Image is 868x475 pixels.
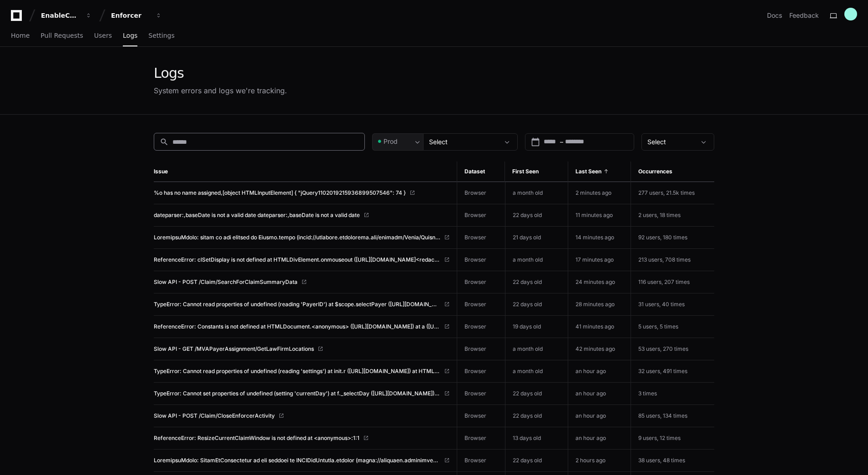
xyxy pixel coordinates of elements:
th: Issue [154,162,457,182]
span: %o has no name assigned,[object HTMLInputElement] { "jQuery1102019215936899507546": 74 } [154,189,406,197]
span: 92 users, 180 times [638,234,687,241]
a: TypeError: Cannot set properties of undefined (setting 'currentDay') at f._selectDay ([URL][DOMAI... [154,390,449,397]
span: 277 users, 21.5k times [638,189,695,196]
a: Pull Requests [40,25,83,46]
span: Last Seen [575,168,601,175]
td: a month old [505,338,568,360]
span: 3 times [638,390,657,397]
td: 2 minutes ago [568,182,631,204]
span: Users [94,33,112,38]
a: Slow API - POST /Claim/SearchForClaimSummaryData [154,278,449,286]
span: 32 users, 491 times [638,368,687,374]
span: LoremipsuMdolo: sitam co adi elitsed do Eiusmo.tempo (incid://utlabore.etdolorema.ali/enimadm/Ven... [154,234,440,241]
th: Occurrences [631,162,714,182]
a: Logs [123,25,137,46]
td: 17 minutes ago [568,249,631,271]
td: Browser [457,450,505,472]
a: Home [11,25,30,46]
span: TypeError: Cannot read properties of undefined (reading 'settings') at init.r ([URL][DOMAIN_NAME]... [154,368,440,375]
td: 11 minutes ago [568,204,631,227]
span: Settings [148,33,174,38]
span: Slow API - GET /MVAPayerAssignment/GetLawFirmLocations [154,345,314,353]
a: Slow API - GET /MVAPayerAssignment/GetLawFirmLocations [154,345,449,353]
a: Slow API - POST /Claim/CloseEnforcerActivity [154,412,449,419]
a: dateparser:,baseDate is not a valid date dateparser:,baseDate is not a valid date [154,212,449,219]
a: Docs [767,11,782,20]
span: TypeError: Cannot set properties of undefined (setting 'currentDay') at f._selectDay ([URL][DOMAI... [154,390,440,397]
span: 85 users, 134 times [638,412,687,419]
a: Settings [148,25,174,46]
span: Pull Requests [40,33,83,38]
span: dateparser:,baseDate is not a valid date dateparser:,baseDate is not a valid date [154,212,360,219]
span: Home [11,33,30,38]
td: 22 days old [505,204,568,226]
td: 13 days old [505,427,568,449]
a: TypeError: Cannot read properties of undefined (reading 'PayerID') at $scope.selectPayer ([URL][D... [154,301,449,308]
td: 22 days old [505,383,568,404]
mat-icon: calendar_today [531,137,540,147]
td: 22 days old [505,450,568,471]
a: ReferenceError: clSetDisplay is not defined at HTMLDivElement.onmouseout ([URL][DOMAIN_NAME]<reda... [154,256,449,263]
td: Browser [457,338,505,360]
a: TypeError: Cannot read properties of undefined (reading 'settings') at init.r ([URL][DOMAIN_NAME]... [154,368,449,375]
td: 24 minutes ago [568,271,631,293]
td: 21 days old [505,227,568,248]
td: 28 minutes ago [568,293,631,316]
span: ReferenceError: Constants is not defined at HTMLDocument.<anonymous> ([URL][DOMAIN_NAME]) at a ([... [154,323,440,330]
td: 42 minutes ago [568,338,631,360]
td: an hour ago [568,427,631,450]
a: LoremipsuMdolo: sitam co adi elitsed do Eiusmo.tempo (incid://utlabore.etdolorema.ali/enimadm/Ven... [154,234,449,241]
a: LoremipsuMdolo: SitamEtConsectetur ad eli seddoei te INCIDidUntutla.etdolor (magna://aliquaen.adm... [154,457,449,464]
div: System errors and logs we're tracking. [154,85,287,96]
td: 19 days old [505,316,568,338]
td: an hour ago [568,360,631,383]
span: Prod [384,137,398,146]
span: First Seen [512,168,539,175]
span: Logs [123,33,137,38]
button: Feedback [789,11,819,20]
a: %o has no name assigned,[object HTMLInputElement] { "jQuery1102019215936899507546": 74 } [154,189,449,197]
mat-icon: search [160,137,169,147]
td: a month old [505,249,568,271]
button: Open calendar [531,137,540,147]
td: Browser [457,249,505,271]
span: 9 users, 12 times [638,435,681,441]
span: 53 users, 270 times [638,345,688,352]
span: ReferenceError: ResizeCurrentClaimWindow is not defined at <anonymous>:1:1 [154,435,359,442]
span: TypeError: Cannot read properties of undefined (reading 'PayerID') at $scope.selectPayer ([URL][D... [154,301,440,308]
td: Browser [457,405,505,427]
a: ReferenceError: Constants is not defined at HTMLDocument.<anonymous> ([URL][DOMAIN_NAME]) at a ([... [154,323,449,330]
td: Browser [457,227,505,249]
div: Logs [154,65,287,81]
td: Browser [457,204,505,227]
a: Users [94,25,112,46]
a: ReferenceError: ResizeCurrentClaimWindow is not defined at <anonymous>:1:1 [154,435,449,442]
td: a month old [505,182,568,204]
span: ReferenceError: clSetDisplay is not defined at HTMLDivElement.onmouseout ([URL][DOMAIN_NAME]<reda... [154,256,440,263]
td: 41 minutes ago [568,316,631,338]
td: a month old [505,360,568,382]
span: 213 users, 708 times [638,256,691,263]
span: Slow API - POST /Claim/SearchForClaimSummaryData [154,278,298,286]
td: 22 days old [505,405,568,427]
span: Select [429,138,448,146]
td: Browser [457,293,505,316]
th: Dataset [457,162,505,182]
td: Browser [457,383,505,405]
span: Slow API - POST /Claim/CloseEnforcerActivity [154,412,275,419]
button: EnableComp [37,7,96,24]
td: 2 hours ago [568,450,631,472]
span: 116 users, 207 times [638,278,690,285]
td: Browser [457,182,505,204]
td: 14 minutes ago [568,227,631,249]
span: 2 users, 18 times [638,212,681,218]
div: Enforcer [111,11,150,20]
td: Browser [457,316,505,338]
span: 38 users, 48 times [638,457,685,464]
td: an hour ago [568,405,631,427]
td: an hour ago [568,383,631,405]
div: EnableComp [41,11,80,20]
span: 5 users, 5 times [638,323,678,330]
td: 22 days old [505,293,568,315]
td: Browser [457,271,505,293]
